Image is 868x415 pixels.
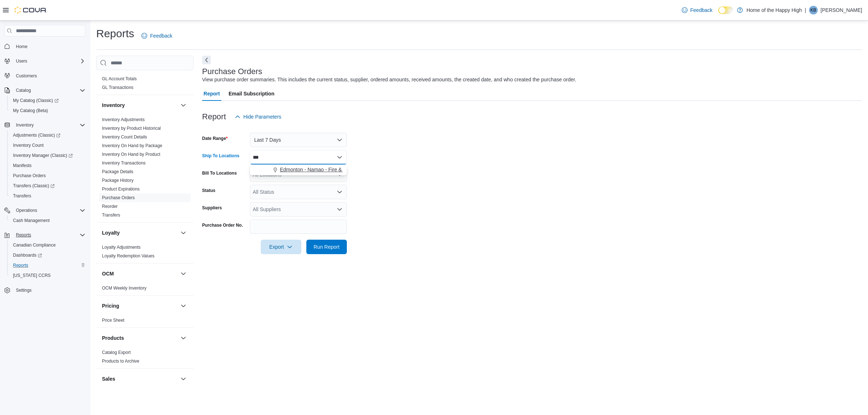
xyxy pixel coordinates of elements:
[13,173,46,179] span: Purchase Orders
[13,231,34,239] button: Reports
[243,113,281,120] span: Hide Parameters
[102,102,178,109] button: Inventory
[96,284,193,295] div: OCM
[14,7,47,14] img: Cova
[718,7,733,14] input: Dark Mode
[102,169,133,175] span: Package Details
[250,164,347,175] div: Choose from the following options
[13,86,85,95] span: Catalog
[810,6,816,14] span: KB
[13,206,40,215] button: Operations
[202,222,243,228] label: Purchase Order No.
[102,125,161,131] span: Inventory by Product Historical
[10,106,85,115] span: My Catalog (Beta)
[96,243,193,263] div: Loyalty
[10,241,59,249] a: Canadian Compliance
[261,240,301,254] button: Export
[229,86,275,101] span: Email Subscription
[102,317,124,323] span: Price Sheet
[202,153,239,159] label: Ship To Locations
[7,270,88,281] button: [US_STATE] CCRS
[1,205,88,215] button: Operations
[202,188,216,193] label: Status
[306,240,347,254] button: Run Report
[202,170,237,176] label: Bill To Locations
[102,151,160,157] span: Inventory On Hand by Product
[202,56,211,64] button: Next
[102,334,178,342] button: Products
[102,212,120,218] span: Transfers
[13,42,30,51] a: Home
[10,131,85,140] span: Adjustments (Classic)
[102,245,141,250] a: Loyalty Adjustments
[102,186,140,192] span: Product Expirations
[102,285,146,291] span: OCM Weekly Inventory
[102,302,178,309] button: Pricing
[102,161,146,166] a: Inventory Transactions
[13,153,73,158] span: Inventory Manager (Classic)
[96,26,134,41] h1: Reports
[102,286,146,291] a: OCM Weekly Inventory
[13,286,34,295] a: Settings
[102,244,141,250] span: Loyalty Adjustments
[13,262,28,268] span: Reports
[102,318,124,323] a: Price Sheet
[13,231,85,239] span: Reports
[10,181,58,190] a: Transfers (Classic)
[179,334,188,342] button: Products
[10,216,52,225] a: Cash Management
[13,286,85,295] span: Settings
[232,110,284,124] button: Hide Parameters
[337,189,342,195] button: Open list of options
[102,253,154,258] a: Loyalty Redemption Values
[102,229,120,236] h3: Loyalty
[16,87,31,93] span: Catalog
[1,285,88,295] button: Settings
[13,98,59,103] span: My Catalog (Classic)
[102,102,125,109] h3: Inventory
[16,208,37,213] span: Operations
[13,121,85,129] span: Inventory
[13,86,34,95] button: Catalog
[202,112,226,121] h3: Report
[102,195,135,201] span: Purchase Orders
[10,241,85,249] span: Canadian Compliance
[10,261,31,270] a: Reports
[13,206,85,215] span: Operations
[13,242,56,248] span: Canadian Compliance
[13,42,85,51] span: Home
[16,287,31,293] span: Settings
[13,252,42,258] span: Dashboards
[179,228,188,237] button: Loyalty
[10,96,61,105] a: My Catalog (Classic)
[102,359,139,364] a: Products to Archive
[280,166,358,173] span: Edmonton - Namao - Fire & Flower
[690,7,712,14] span: Feedback
[102,177,133,183] span: Package History
[265,240,297,254] span: Export
[809,6,818,14] div: Kyler Brian
[102,350,131,355] span: Catalog Export
[7,171,88,181] button: Purchase Orders
[102,134,147,140] a: Inventory Count Details
[102,126,161,131] a: Inventory by Product Historical
[10,151,76,160] a: Inventory Manager (Classic)
[16,73,37,79] span: Customers
[102,350,131,355] a: Catalog Export
[102,152,160,157] a: Inventory On Hand by Product
[179,301,188,310] button: Pricing
[102,195,135,200] a: Purchase Orders
[13,57,85,65] span: Users
[179,101,188,110] button: Inventory
[10,171,85,180] span: Purchase Orders
[10,131,63,140] a: Adjustments (Classic)
[13,108,48,114] span: My Catalog (Beta)
[7,106,88,116] button: My Catalog (Beta)
[10,271,85,280] span: Washington CCRS
[13,72,40,80] a: Customers
[102,213,120,218] a: Transfers
[821,6,862,14] p: [PERSON_NAME]
[13,57,30,65] button: Users
[10,261,85,270] span: Reports
[179,375,188,383] button: Sales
